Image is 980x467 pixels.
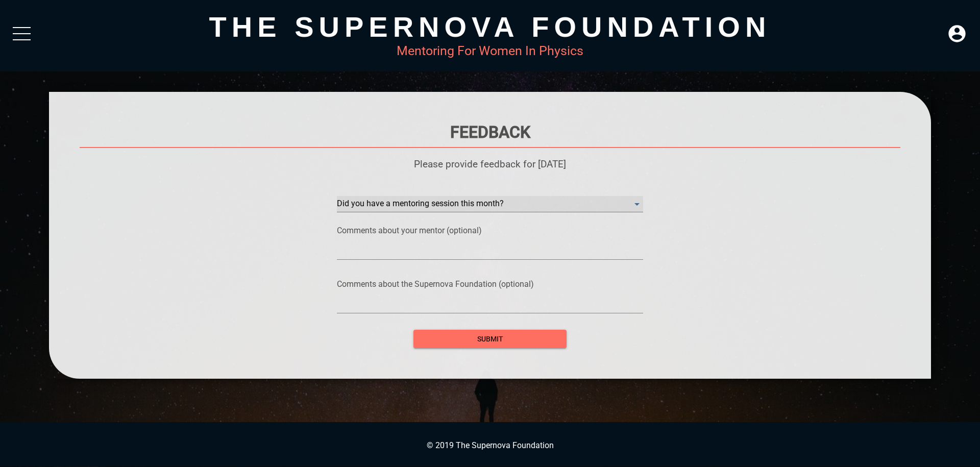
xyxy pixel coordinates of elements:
div: The Supernova Foundation [49,10,931,43]
p: Please provide feedback for [DATE] [80,158,900,170]
p: © 2019 The Supernova Foundation [10,440,970,450]
h1: Feedback [80,122,900,142]
button: submit [413,330,567,349]
div: Mentoring For Women In Physics [49,43,931,58]
p: Comments about your mentor (optional) [337,226,643,235]
span: submit [422,333,558,346]
p: Comments about the Supernova Foundation (optional) [337,279,643,289]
